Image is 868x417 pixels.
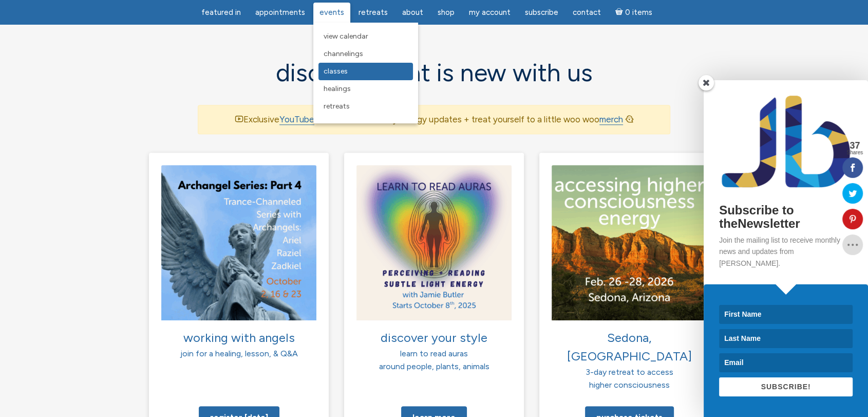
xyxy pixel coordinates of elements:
[318,98,413,115] a: Retreats
[719,353,853,372] input: Email
[719,329,853,348] input: Last Name
[609,2,658,23] a: Cart0 items
[198,105,670,134] div: Exclusive content with monthly energy updates + treat yourself to a little woo woo
[589,380,670,390] span: higher consciousness
[255,8,305,17] span: Appointments
[318,80,413,98] a: Healings
[381,330,487,345] span: discover your style
[567,3,607,23] a: Contact
[625,9,652,16] span: 0 items
[846,150,863,155] span: Shares
[719,234,853,269] p: Join the mailing list to receive monthly news and updates from [PERSON_NAME].
[519,3,564,23] a: Subscribe
[402,8,423,17] span: About
[198,59,670,86] h2: discover what is new with us
[573,8,601,17] span: Contact
[180,349,298,358] span: join for a healing, lesson, & Q&A
[599,114,623,125] a: merch
[352,3,394,23] a: Retreats
[195,3,247,23] a: featured in
[249,3,311,23] a: Appointments
[761,383,810,391] span: SUBSCRIBE!
[719,204,853,231] h2: Subscribe to theNewsletter
[615,8,625,17] i: Cart
[586,367,673,377] span: 3-day retreat to access
[324,67,348,76] span: Classes
[319,8,344,17] span: Events
[313,3,350,23] a: Events
[469,8,511,17] span: My Account
[324,32,368,41] span: View Calendar
[525,8,558,17] span: Subscribe
[438,8,455,17] span: Shop
[379,361,489,371] span: around people, plants, animals
[463,3,517,23] a: My Account
[324,49,363,58] span: Channelings
[846,141,863,150] span: 37
[318,28,413,45] a: View Calendar
[318,45,413,63] a: Channelings
[358,8,388,17] span: Retreats
[431,3,461,23] a: Shop
[183,330,295,345] span: working with angels
[279,114,314,125] a: YouTube
[719,377,853,396] button: SUBSCRIBE!
[201,8,241,17] span: featured in
[324,102,350,111] span: Retreats
[318,63,413,80] a: Classes
[396,3,429,23] a: About
[400,349,468,358] span: learn to read auras
[719,305,853,324] input: First Name
[324,84,351,93] span: Healings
